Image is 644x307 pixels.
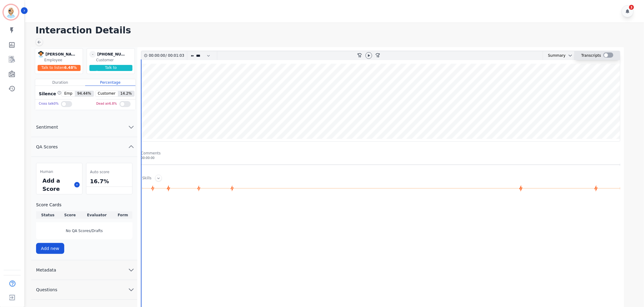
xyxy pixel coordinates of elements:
span: - [89,51,96,58]
span: 1542.05 % [106,70,126,75]
span: Customer [95,91,118,96]
button: Add new [36,243,64,254]
div: [PERSON_NAME] [45,51,76,58]
button: QA Scores chevron up [31,137,137,157]
div: Auto score [89,168,130,176]
svg: chevron down [128,286,135,293]
span: Sentiment [31,124,63,130]
div: Dead air 6.8 % [96,100,117,108]
span: 6.48 % [64,66,77,70]
th: Form [113,211,132,219]
svg: chevron up [128,143,135,150]
div: [PHONE_NUMBER] [97,51,128,58]
div: Employee [44,58,82,62]
div: Cross talk 0 % [39,100,58,108]
svg: chevron down [128,123,135,131]
button: Sentiment chevron down [31,117,137,137]
button: chevron down [566,53,573,58]
span: Human [40,169,53,174]
th: Evaluator [80,211,113,219]
div: 00:01:03 [167,51,183,60]
div: Skills [142,176,152,181]
div: 00:00:00 [149,51,165,60]
div: Talk to listen [38,65,81,71]
div: Add a Score [41,175,72,194]
img: Bordered avatar [4,5,18,19]
div: Percentage [85,79,135,86]
svg: chevron down [128,266,135,274]
div: Silence [38,91,62,97]
span: Metadata [31,267,61,273]
button: Questions chevron down [31,280,137,300]
div: Customer [96,58,133,62]
h1: Interaction Details [35,25,638,36]
div: 00:00:00 [141,156,620,160]
div: Talk to listen [89,65,132,71]
div: Transcripts [581,51,601,60]
div: Comments [141,151,620,156]
svg: chevron down [568,53,573,58]
div: 16.7% [89,176,130,187]
span: 14.2 % [118,91,134,96]
button: Metadata chevron down [31,260,137,280]
div: / [149,51,186,60]
th: Status [36,211,59,219]
div: Summary [543,51,566,60]
h3: Score Cards [36,202,132,208]
div: 3 [629,5,634,10]
span: Emp [62,91,75,96]
span: 94.44 % [75,91,94,96]
div: No QA Scores/Drafts [36,222,132,239]
span: QA Scores [31,144,63,150]
th: Score [60,211,81,219]
span: Questions [31,287,62,293]
div: Duration [35,79,85,86]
